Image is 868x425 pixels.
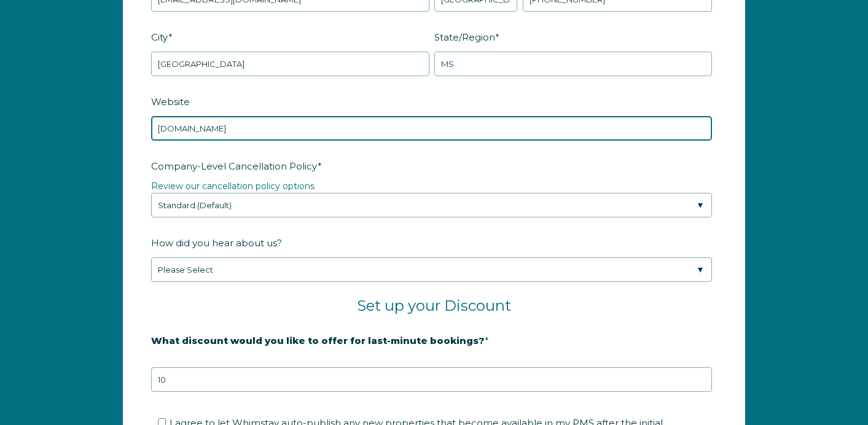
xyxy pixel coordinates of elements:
[151,233,282,252] span: How did you hear about us?
[151,92,190,111] span: Website
[151,355,343,366] strong: 20% is recommended, minimum of 10%
[357,297,511,314] span: Set up your Discount
[434,28,495,47] span: State/Region
[151,181,315,192] a: Review our cancellation policy options
[151,335,485,346] strong: What discount would you like to offer for last-minute bookings?
[151,28,168,47] span: City
[151,157,318,176] span: Company-Level Cancellation Policy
